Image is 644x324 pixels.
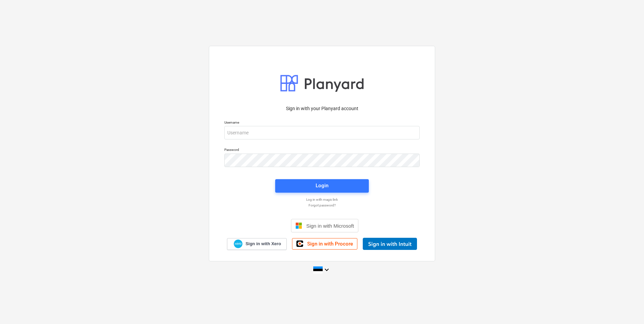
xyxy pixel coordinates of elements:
[224,148,420,153] p: Password
[295,222,302,229] img: Microsoft logo
[292,238,357,250] a: Sign in with Procore
[221,197,423,202] a: Log in with magic link
[221,203,423,207] a: Forgot password?
[227,238,287,250] a: Sign in with Xero
[224,120,420,126] p: Username
[307,241,353,247] span: Sign in with Procore
[306,223,354,229] span: Sign in with Microsoft
[275,179,369,193] button: Login
[316,181,328,190] div: Login
[246,241,281,247] span: Sign in with Xero
[224,126,420,139] input: Username
[323,266,331,274] i: keyboard_arrow_down
[234,239,243,249] img: Xero logo
[224,105,420,112] p: Sign in with your Planyard account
